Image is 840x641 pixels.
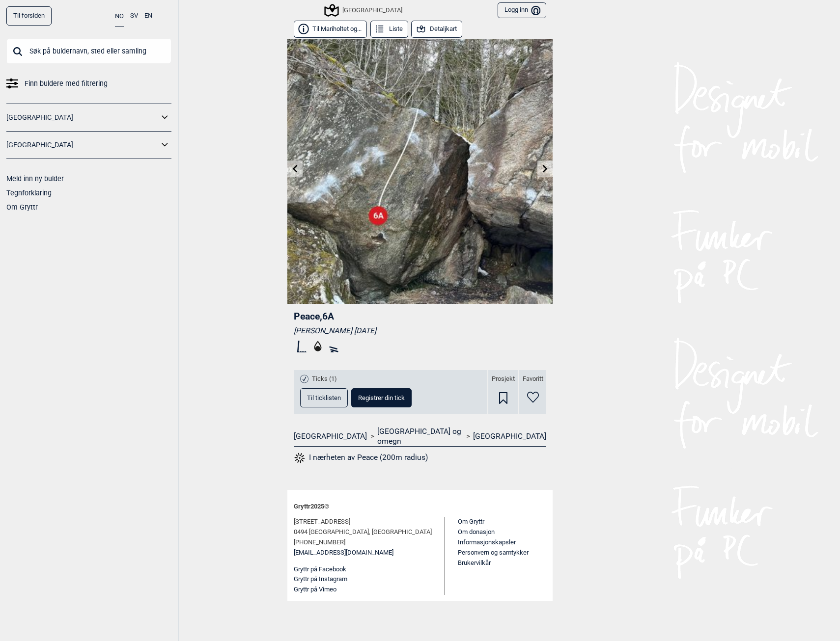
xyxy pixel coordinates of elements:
[115,6,124,27] button: NO
[294,427,546,447] nav: > >
[498,2,546,19] button: Logg inn
[300,388,348,407] button: Til ticklisten
[458,559,491,566] a: Brukervilkår
[488,370,518,414] div: Prosjekt
[294,574,347,585] button: Gryttr på Instagram
[6,175,64,183] a: Meld inn ny bulder
[130,6,138,26] button: SV
[6,138,159,152] a: [GEOGRAPHIC_DATA]
[6,110,159,125] a: [GEOGRAPHIC_DATA]
[294,585,336,595] button: Gryttr på Vimeo
[144,6,152,26] button: EN
[523,375,543,383] span: Favoritt
[307,395,341,401] span: Til ticklisten
[294,311,334,322] span: Peace , 6A
[294,21,367,38] button: Til Mariholtet og...
[294,326,546,336] div: [PERSON_NAME] [DATE]
[294,496,546,517] div: Gryttr 2025 ©
[458,538,516,546] a: Informasjonskapsler
[294,517,350,527] span: [STREET_ADDRESS]
[287,39,553,304] img: Peace 220306
[294,452,428,464] button: I nærheten av Peace (200m radius)
[6,38,171,64] input: Søk på buldernavn, sted eller samling
[294,564,346,575] button: Gryttr på Facebook
[458,549,529,556] a: Personvern og samtykker
[458,518,484,525] a: Om Gryttr
[377,427,463,447] a: [GEOGRAPHIC_DATA] og omegn
[6,203,38,211] a: Om Gryttr
[370,21,408,38] button: Liste
[294,537,345,548] span: [PHONE_NUMBER]
[358,395,405,401] span: Registrer din tick
[6,6,52,26] a: Til forsiden
[312,375,337,383] span: Ticks (1)
[458,528,495,535] a: Om donasjon
[6,189,52,197] a: Tegnforklaring
[326,4,402,16] div: [GEOGRAPHIC_DATA]
[6,77,171,91] a: Finn buldere med filtrering
[473,431,546,441] a: [GEOGRAPHIC_DATA]
[411,21,462,38] button: Detaljkart
[351,388,412,407] button: Registrer din tick
[294,548,393,558] a: [EMAIL_ADDRESS][DOMAIN_NAME]
[294,431,367,441] a: [GEOGRAPHIC_DATA]
[25,77,108,91] span: Finn buldere med filtrering
[294,527,432,537] span: 0494 [GEOGRAPHIC_DATA], [GEOGRAPHIC_DATA]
